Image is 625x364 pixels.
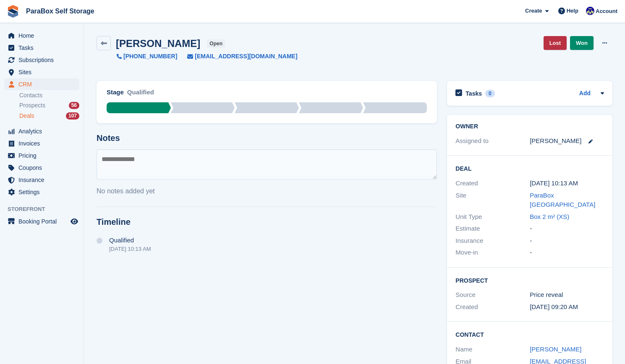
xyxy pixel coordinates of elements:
div: Created [455,302,530,312]
a: Deals 107 [19,112,79,120]
div: 107 [66,112,79,120]
span: Pricing [18,150,69,161]
span: Analytics [18,125,69,137]
a: menu [4,186,79,198]
a: menu [4,30,79,42]
div: Price reveal [530,290,604,300]
a: Contacts [19,91,79,99]
div: Site [455,191,530,210]
span: open [207,39,225,48]
div: 0 [485,90,495,97]
a: menu [4,138,79,149]
span: Subscriptions [18,54,69,66]
a: [PERSON_NAME] [530,346,581,353]
a: menu [4,54,79,66]
div: Move-in [455,248,530,257]
a: menu [4,66,79,78]
a: menu [4,216,79,227]
span: CRM [18,78,69,90]
a: menu [4,125,79,137]
div: Assigned to [455,136,530,146]
a: menu [4,174,79,186]
div: - [530,248,604,257]
div: Estimate [455,224,530,234]
a: ParaBox Self Storage [23,4,98,18]
a: [PHONE_NUMBER] [117,52,177,61]
div: [DATE] 09:20 AM [530,302,604,312]
span: Deals [19,112,34,120]
img: stora-icon-8386f47178a22dfd0bd8f6a31ec36ba5ce8667c1dd55bd0f319d3a0aa187defe.svg [7,5,19,18]
span: Sites [18,66,69,78]
a: Preview store [69,216,79,226]
h2: [PERSON_NAME] [116,38,200,49]
span: Invoices [18,138,69,149]
a: [EMAIL_ADDRESS][DOMAIN_NAME] [177,52,297,61]
a: Won [570,36,594,50]
span: Settings [18,186,69,198]
span: Booking Portal [18,216,69,227]
a: ParaBox [GEOGRAPHIC_DATA] [530,192,595,208]
div: - [530,236,604,246]
h2: Owner [455,123,604,130]
div: - [530,224,604,234]
a: menu [4,150,79,161]
h2: Contact [455,330,604,338]
div: Name [455,345,530,354]
span: [PHONE_NUMBER] [123,52,177,61]
a: Lost [544,36,567,50]
div: Created [455,179,530,188]
h2: Notes [97,133,437,143]
a: Add [579,89,591,99]
span: Tasks [18,42,69,54]
h2: Deal [455,164,604,172]
div: Unit Type [455,212,530,222]
div: [DATE] 10:13 AM [109,246,151,252]
a: menu [4,162,79,174]
a: Box 2 m² (XS) [530,213,569,220]
span: Coupons [18,162,69,174]
img: Gaspard Frey [586,7,594,15]
div: Stage [107,88,124,97]
span: Create [525,7,542,15]
div: 56 [69,102,79,109]
div: Qualified [127,88,154,102]
span: Help [567,7,578,15]
span: Account [596,7,617,16]
div: Insurance [455,236,530,246]
h2: Tasks [465,90,482,97]
div: Source [455,290,530,300]
span: Home [18,30,69,42]
span: [EMAIL_ADDRESS][DOMAIN_NAME] [195,52,297,61]
h2: Prospect [455,276,604,284]
div: [DATE] 10:13 AM [530,179,604,188]
a: Prospects 56 [19,101,79,110]
span: Storefront [8,205,84,213]
span: Insurance [18,174,69,186]
span: No notes added yet [97,187,155,195]
div: [PERSON_NAME] [530,136,581,146]
h2: Timeline [97,217,437,227]
a: menu [4,42,79,54]
a: menu [4,78,79,90]
span: Prospects [19,101,45,109]
span: Qualified [109,237,134,244]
